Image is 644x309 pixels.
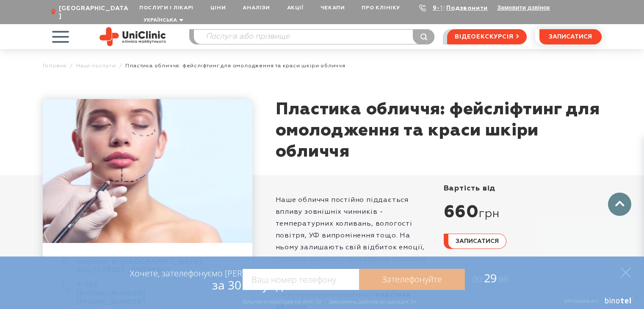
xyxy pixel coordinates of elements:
[359,269,465,290] a: Зателефонуйте
[43,63,67,69] a: Головна
[447,29,526,44] a: відеоекскурсія
[100,27,166,46] img: Uniclinic
[141,17,183,24] button: Українська
[59,5,131,20] span: [GEOGRAPHIC_DATA]
[479,207,499,221] span: грн
[243,298,417,305] div: Вільних операторів на лінії: 10 Замовлень дзвінків за сьогодні: 5+
[243,269,359,290] input: Ваш номер телефону
[555,298,633,309] a: Віртуальна АТС
[497,4,550,11] button: Замовити дзвінок
[473,274,484,285] span: 00:
[144,18,177,23] span: Українська
[444,202,602,223] div: 660
[433,5,451,11] a: 9-103
[456,238,499,244] span: записатися
[130,268,288,292] div: Хочете, зателефонуємо [PERSON_NAME]
[539,29,602,44] button: записатися
[76,63,116,69] a: Наші послуги
[276,99,602,163] h1: Пластика обличчя: фейсліфтинг для омолодження та краси шкіри обличчя
[549,34,592,40] span: записатися
[444,234,506,249] button: записатися
[212,277,288,293] span: за 30 секунд?
[194,30,434,44] input: Послуга або прізвище
[564,298,599,304] span: Віртуальна АТС
[465,270,508,286] span: 29
[125,63,345,69] span: Пластика обличчя: фейсліфтинг для омолодження та краси шкіри обличчя
[446,5,488,11] a: Подзвонити
[444,185,496,192] span: вартість від
[455,30,513,44] span: відеоекскурсія
[497,274,508,285] span: :99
